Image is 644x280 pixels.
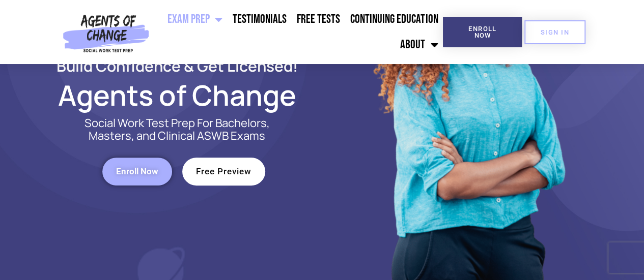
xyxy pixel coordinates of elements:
a: Free Tests [292,7,345,32]
h2: Agents of Change [32,83,322,107]
h2: Build Confidence & Get Licensed! [32,58,322,73]
span: Enroll Now [459,25,506,39]
p: Social Work Test Prep For Bachelors, Masters, and Clinical ASWB Exams [73,117,282,142]
nav: Menu [153,7,443,57]
span: SIGN IN [541,29,569,36]
a: Testimonials [228,7,292,32]
a: Exam Prep [162,7,228,32]
a: SIGN IN [524,20,585,44]
a: Free Preview [182,158,265,185]
a: About [395,32,443,57]
a: Continuing Education [345,7,443,32]
a: Enroll Now [443,17,522,47]
span: Free Preview [196,167,251,176]
a: Enroll Now [102,158,172,185]
span: Enroll Now [116,167,158,176]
